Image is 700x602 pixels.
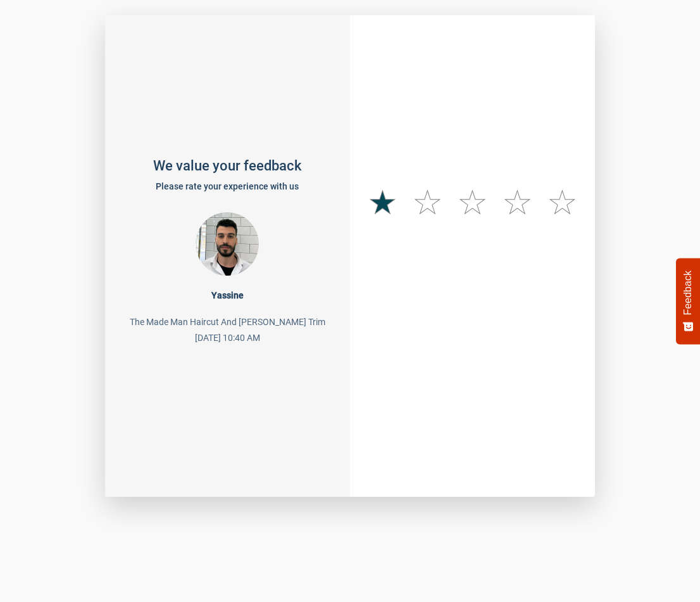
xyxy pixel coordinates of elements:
div: Please rate your experience with us [139,179,316,195]
span: ★ [407,178,448,227]
div: We value your feedback [139,153,316,179]
span: ★ [497,178,538,227]
span: ★ [452,178,493,227]
span: ★ [362,178,403,227]
button: Feedback - Show survey [676,258,700,344]
span: ★ [542,178,583,227]
span: Feedback [682,271,694,315]
figcaption: Yassine [196,276,259,304]
div: [DATE] 10:40 AM [130,330,325,346]
img: 79b5d7e9-9367-41ef-863e-5cbd0dcaad27.jpg [196,212,259,276]
div: The Made Man Haircut And [PERSON_NAME] Trim [130,314,325,330]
